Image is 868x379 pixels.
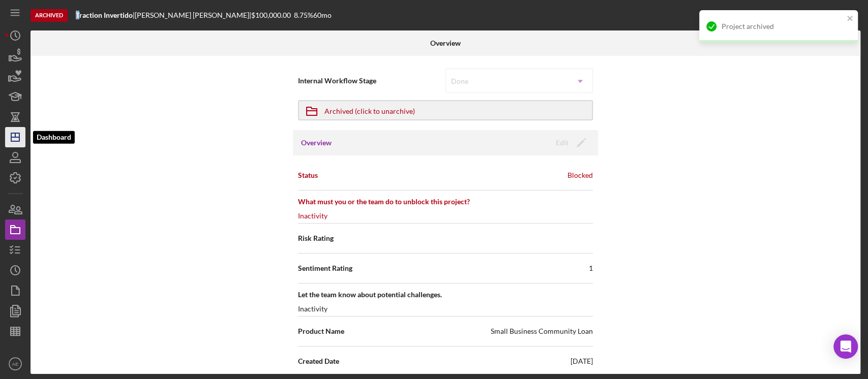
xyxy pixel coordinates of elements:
[589,263,593,273] div: 1
[847,14,854,24] button: close
[294,11,313,19] div: 8.75 %
[556,135,568,150] div: Edit
[135,11,251,19] div: [PERSON_NAME] [PERSON_NAME] |
[833,334,858,359] div: Open Intercom Messenger
[298,76,445,86] span: Internal Workflow Stage
[298,211,327,221] div: Inactivity
[251,11,294,19] div: $100,000.00
[550,135,590,150] button: Edit
[298,326,344,336] span: Product Name
[76,11,135,19] div: |
[12,361,19,367] text: AE
[491,326,593,336] div: Small Business Community Loan
[298,304,327,314] div: Inactivity
[31,9,68,22] div: Archived
[301,138,332,148] h3: Overview
[722,22,844,30] div: Project archived
[324,101,415,119] div: Archived (click to unarchive)
[313,11,332,19] div: 60 mo
[567,170,593,180] div: Blocked
[76,11,133,19] b: Traction Invertido
[298,233,334,243] span: Risk Rating
[298,290,593,300] span: Let the team know about potential challenges.
[298,170,318,180] span: Status
[298,197,593,207] span: What must you or the team do to unblock this project?
[430,39,461,47] b: Overview
[298,356,339,366] span: Created Date
[571,356,593,366] div: [DATE]
[298,100,593,120] button: Archived (click to unarchive)
[298,263,352,273] span: Sentiment Rating
[5,354,25,374] button: AE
